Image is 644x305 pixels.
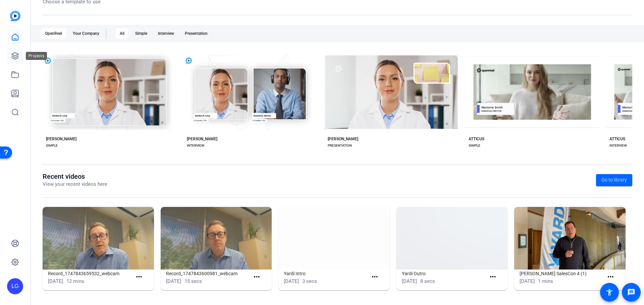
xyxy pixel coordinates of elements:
[609,143,627,148] div: INTERVIEW
[402,278,417,284] span: [DATE]
[116,28,128,39] div: All
[166,270,250,278] h1: Record_1747843600981_webcam
[46,143,58,148] div: SIMPLE
[520,270,604,278] h1: [PERSON_NAME] SalesCon 4 (1)
[26,52,47,60] div: Projects
[69,28,103,39] div: Your Company
[601,176,627,183] span: Go to library
[609,136,625,142] div: ATTICUS
[131,28,151,39] div: Simple
[187,143,204,148] div: INTERVIEW
[48,270,132,278] h1: Record_1747843659532_webcam
[328,143,352,148] div: PRESENTATION
[538,278,553,284] span: 1 mins
[371,273,379,281] mat-icon: more_horiz
[41,28,66,39] div: OpenReel
[43,172,107,180] h1: Recent videos
[469,143,480,148] div: SIMPLE
[469,136,484,142] div: ATTICUS
[66,278,84,284] span: 12 mins
[284,270,368,278] h1: Yardi Intro
[43,207,154,270] img: Record_1747843659532_webcam
[520,278,535,284] span: [DATE]
[43,180,107,188] p: View your recent videos here
[187,136,217,142] div: [PERSON_NAME]
[7,278,23,294] div: LG
[596,174,632,186] a: Go to library
[166,278,181,284] span: [DATE]
[514,207,626,270] img: Joe Consolo SalesCon 4 (1)
[154,28,178,39] div: Interview
[627,288,635,296] mat-icon: message
[46,136,76,142] div: [PERSON_NAME]
[181,28,212,39] div: Presentation
[284,278,299,284] span: [DATE]
[48,278,63,284] span: [DATE]
[161,207,272,270] img: Record_1747843600981_webcam
[302,278,317,284] span: 3 secs
[606,273,615,281] mat-icon: more_horiz
[420,278,435,284] span: 8 secs
[253,273,261,281] mat-icon: more_horiz
[605,288,613,296] mat-icon: accessibility
[135,273,143,281] mat-icon: more_horiz
[184,278,202,284] span: 15 secs
[489,273,497,281] mat-icon: more_horiz
[396,207,508,270] img: Yardi Outro
[278,207,390,270] img: Yardi Intro
[402,270,486,278] h1: Yardi Outro
[328,136,358,142] div: [PERSON_NAME]
[10,11,20,21] img: blue-gradient.svg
